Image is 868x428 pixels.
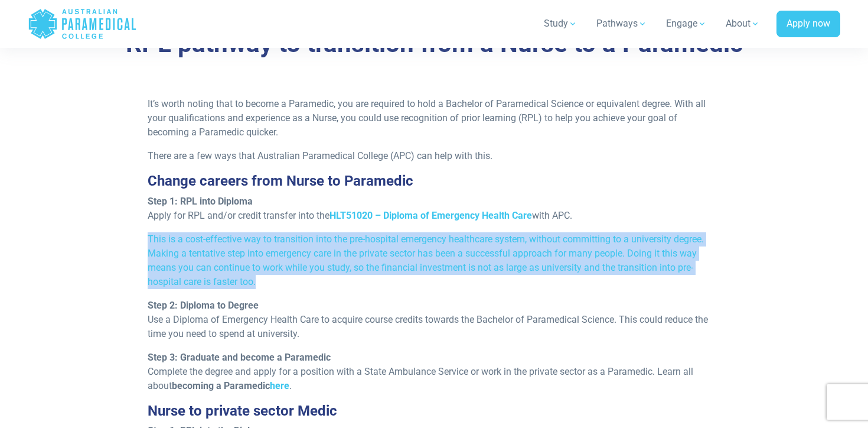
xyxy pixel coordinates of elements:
p: Use a Diploma of Emergency Health Care to acquire course credits towards the Bachelor of Paramedi... [148,299,721,341]
p: Complete the degree and apply for a position with a State Ambulance Service or work in the privat... [148,351,721,393]
p: It’s worth noting that to become a Paramedic, you are required to hold a Bachelor of Paramedical ... [148,97,721,140]
a: Engage [659,7,714,40]
strong: becoming a Paramedic [172,380,289,391]
a: HLT51020 – Diploma of Emergency Health Care [329,210,532,221]
p: This is a cost-effective way to transition into the pre-hospital emergency healthcare system, wit... [148,232,721,289]
h3: Nurse to private sector Medic [148,403,721,420]
strong: Step 2: Diploma to Degree [148,300,259,311]
a: Study [537,7,585,40]
h3: Change careers from Nurse to Paramedic [148,173,721,190]
a: About [719,7,767,40]
a: Australian Paramedical College [28,5,137,43]
p: Apply for RPL and/or credit transfer into the with APC. [148,194,721,223]
a: here [270,380,289,391]
a: Pathways [589,7,654,40]
strong: Step 1: RPL into Diploma [148,196,253,207]
a: Apply now [776,11,840,38]
p: There are a few ways that Australian Paramedical College (APC) can help with this. [148,149,721,163]
strong: Step 3: Graduate and become a Paramedic [148,352,331,363]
